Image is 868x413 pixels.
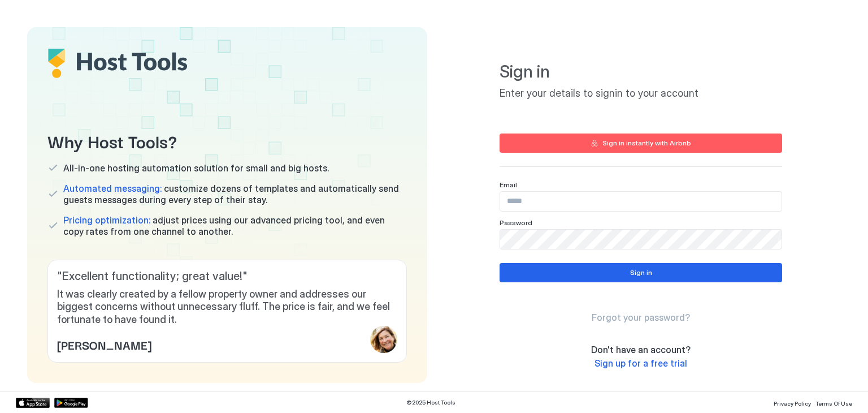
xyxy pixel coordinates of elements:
span: It was clearly created by a fellow property owner and addresses our biggest concerns without unne... [57,288,397,326]
span: © 2025 Host Tools [406,399,455,406]
span: Sign up for a free trial [594,358,687,369]
span: Why Host Tools? [47,128,407,153]
a: Privacy Policy [774,397,811,408]
span: [PERSON_NAME] [57,336,151,353]
a: Google Play Store [54,398,88,408]
input: Input Field [500,230,782,249]
span: adjust prices using our advanced pricing tool, and even copy rates from one channel to another. [63,214,407,237]
span: Pricing optimization: [63,214,150,226]
a: App Store [16,398,50,408]
div: profile [370,326,397,353]
a: Forgot your password? [592,312,690,324]
input: Input Field [500,192,782,211]
div: Sign in [630,268,652,278]
span: Forgot your password? [592,312,690,323]
span: Password [500,218,532,227]
button: Sign in [500,263,782,282]
span: " Excellent functionality; great value! " [57,269,397,283]
span: Sign in [500,61,782,83]
a: Terms Of Use [815,397,852,408]
span: Privacy Policy [774,400,811,407]
span: Email [500,180,517,189]
span: Don't have an account? [591,344,691,355]
span: Terms Of Use [815,400,852,407]
div: Sign in instantly with Airbnb [602,138,691,148]
span: All-in-one hosting automation solution for small and big hosts. [63,162,329,174]
span: customize dozens of templates and automatically send guests messages during every step of their s... [63,183,407,205]
span: Automated messaging: [63,183,162,194]
button: Sign in instantly with Airbnb [500,134,782,153]
span: Enter your details to signin to your account [500,87,782,100]
a: Sign up for a free trial [594,358,687,369]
